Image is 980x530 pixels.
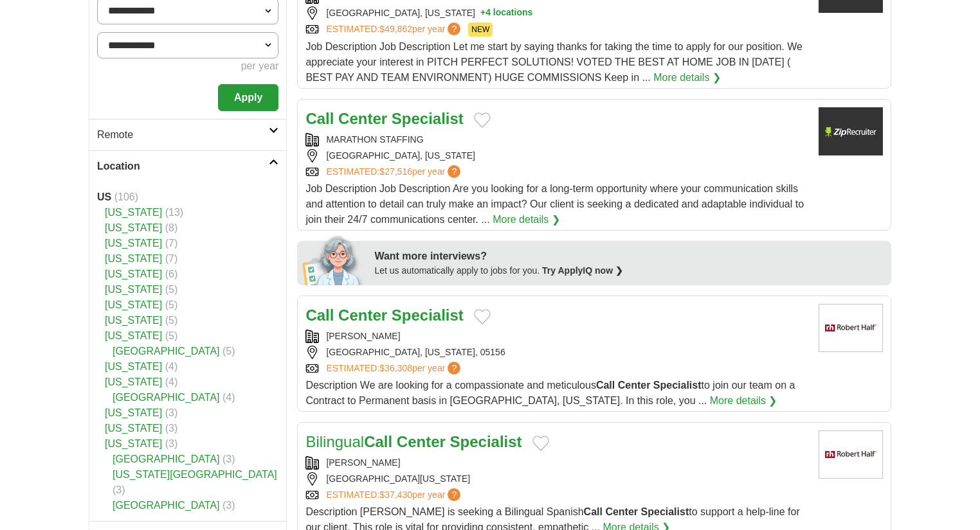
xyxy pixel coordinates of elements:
span: (7) [165,253,178,264]
strong: Specialist [392,110,464,127]
a: Call Center Specialist [305,110,463,127]
span: ? [448,165,460,178]
strong: Center [338,306,387,324]
span: (5) [165,299,178,310]
span: (3) [222,500,235,511]
h2: Remote [97,127,269,143]
a: [GEOGRAPHIC_DATA] [113,500,220,511]
span: Job Description Job Description Are you looking for a long-term opportunity where your communicat... [305,183,804,225]
a: Location [89,150,286,182]
a: [US_STATE] [105,269,162,279]
strong: US [97,191,111,202]
span: $27,516 [379,166,412,177]
a: ESTIMATED:$27,516per year? [326,165,463,179]
strong: Center [618,380,651,391]
a: BilingualCall Center Specialist [305,433,522,450]
a: Call Center Specialist [305,306,463,324]
a: More details ❯ [653,70,721,85]
img: apply-iq-scientist.png [302,234,365,285]
button: Add to favorite jobs [474,112,491,128]
button: Add to favorite jobs [474,309,491,324]
a: [US_STATE][GEOGRAPHIC_DATA] [113,469,277,480]
strong: Call [305,110,334,127]
div: [GEOGRAPHIC_DATA], [US_STATE] [305,149,808,163]
button: Add to favorite jobs [532,436,549,451]
a: [US_STATE] [105,330,162,341]
a: [US_STATE] [105,376,162,387]
a: [US_STATE] [105,438,162,449]
span: $36,308 [379,363,412,373]
a: ESTIMATED:$49,862per year? [326,22,463,37]
span: $49,862 [379,24,412,34]
a: More details ❯ [493,212,560,227]
span: Description We are looking for a compassionate and meticulous to join our team on a Contract to P... [305,380,795,406]
div: MARATHON STAFFING [305,133,808,146]
span: (5) [165,315,178,326]
div: Want more interviews? [374,249,884,264]
span: (5) [222,346,235,357]
span: ? [448,362,460,375]
a: ESTIMATED:$37,430per year? [326,488,463,502]
span: (5) [165,330,178,341]
a: ESTIMATED:$36,308per year? [326,362,463,375]
img: Robert Half logo [819,430,883,479]
a: [US_STATE] [105,361,162,372]
span: (4) [165,361,178,372]
a: [US_STATE] [105,315,162,326]
a: [US_STATE] [105,284,162,295]
div: [GEOGRAPHIC_DATA], [US_STATE] [305,6,808,20]
strong: Center [338,110,387,127]
strong: Specialist [641,506,689,517]
a: [US_STATE] [105,253,162,264]
span: (6) [165,269,178,279]
span: Job Description Job Description Let me start by saying thanks for taking the time to apply for ou... [305,41,803,83]
strong: Call [584,506,603,517]
span: (3) [165,438,178,449]
div: [GEOGRAPHIC_DATA], [US_STATE], 05156 [305,346,808,359]
strong: Call [364,433,392,450]
a: [GEOGRAPHIC_DATA] [113,392,220,403]
span: (3) [165,407,178,418]
span: NEW [468,22,493,37]
a: Try ApplyIQ now ❯ [542,265,623,276]
a: More details ❯ [710,393,777,409]
span: (8) [165,222,178,233]
a: [US_STATE] [105,423,162,434]
a: [US_STATE] [105,222,162,233]
a: [PERSON_NAME] [326,457,400,468]
a: [US_STATE] [105,238,162,249]
a: Remote [89,119,286,150]
a: [US_STATE] [105,407,162,418]
img: Company logo [819,107,883,155]
span: (106) [114,191,138,202]
strong: Specialist [450,433,522,450]
a: [GEOGRAPHIC_DATA] [113,346,220,357]
a: [PERSON_NAME] [326,331,400,341]
span: (4) [165,376,178,387]
button: Apply [218,84,278,111]
h2: Location [97,159,269,174]
span: $37,430 [379,490,412,500]
div: [GEOGRAPHIC_DATA][US_STATE] [305,472,808,486]
strong: Specialist [653,380,702,391]
a: [GEOGRAPHIC_DATA] [113,454,220,464]
strong: Center [605,506,638,517]
a: [US_STATE] [105,299,162,310]
span: (4) [222,392,235,403]
span: (3) [165,423,178,434]
span: ? [448,488,460,501]
strong: Specialist [392,306,464,324]
span: (7) [165,238,178,249]
strong: Center [397,433,446,450]
button: +4 locations [480,6,532,20]
span: + [480,6,485,20]
img: Robert Half logo [819,304,883,352]
span: (3) [222,454,235,464]
span: (13) [165,207,183,218]
strong: Call [305,306,334,324]
strong: Call [596,380,615,391]
div: per year [97,58,278,74]
span: (3) [113,484,125,495]
div: Let us automatically apply to jobs for you. [374,264,884,278]
a: [US_STATE] [105,207,162,218]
